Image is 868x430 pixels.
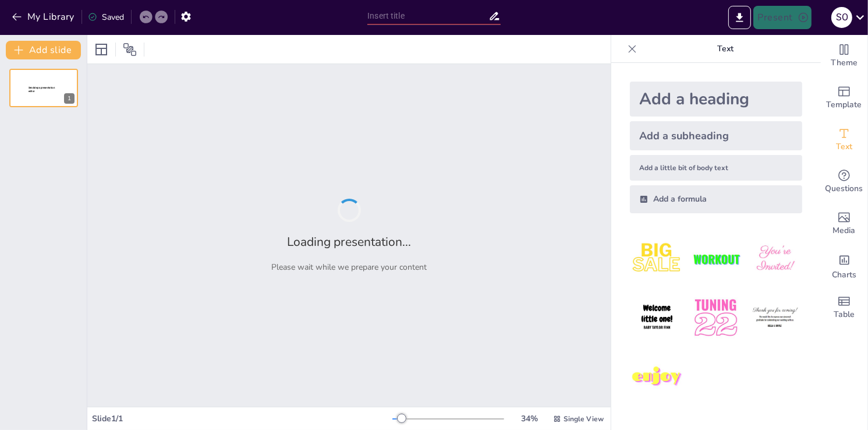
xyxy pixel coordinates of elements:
button: Export to PowerPoint [728,6,751,29]
div: Get real-time input from your audience [821,161,867,203]
button: S O [831,6,852,29]
div: 34 % [516,413,544,424]
span: Sendsteps presentation editor [29,86,55,93]
div: Add a formula [630,185,802,213]
img: 5.jpeg [689,291,743,345]
p: Please wait while we prepare your content [271,262,427,273]
img: 6.jpeg [748,291,802,345]
span: Single View [564,414,604,424]
div: Add a table [821,287,867,329]
div: Layout [92,40,111,59]
div: Add images, graphics, shapes or video [821,203,867,245]
span: Template [827,98,862,111]
div: Add text boxes [821,119,867,161]
div: Add a subheading [630,121,802,150]
span: Table [834,308,855,321]
div: S O [831,7,852,28]
span: Text [836,140,852,153]
div: Add ready made slides [821,77,867,119]
button: My Library [9,8,79,26]
h2: Loading presentation... [287,234,411,250]
span: Media [833,224,856,237]
p: Text [642,35,809,63]
img: 1.jpeg [630,232,684,286]
div: Saved [88,12,124,23]
img: 4.jpeg [630,291,684,345]
div: 1 [9,69,78,107]
img: 7.jpeg [630,350,684,404]
div: Add a heading [630,82,802,117]
img: 2.jpeg [689,232,743,286]
span: Charts [832,269,856,281]
div: 1 [64,93,75,104]
input: Insert title [367,8,488,24]
button: Present [753,6,812,29]
div: Slide 1 / 1 [92,413,392,424]
button: Add slide [6,41,81,59]
img: 3.jpeg [748,232,802,286]
span: Theme [831,57,858,69]
div: Add charts and graphs [821,245,867,287]
div: Change the overall theme [821,35,867,77]
span: Questions [826,182,863,195]
div: Add a little bit of body text [630,155,802,181]
span: Position [123,43,137,57]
